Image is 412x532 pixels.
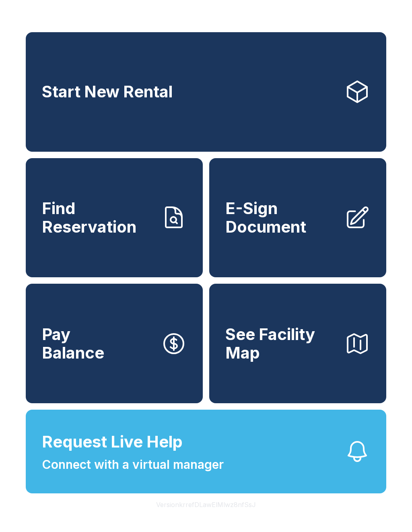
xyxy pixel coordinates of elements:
[26,32,386,152] a: Start New Rental
[42,82,173,101] span: Start New Rental
[209,284,386,403] button: See Facility Map
[42,430,183,454] span: Request Live Help
[42,325,104,362] span: Pay Balance
[225,199,338,236] span: E-Sign Document
[209,158,386,278] a: E-Sign Document
[150,493,262,516] button: VersionkrrefDLawElMlwz8nfSsJ
[26,158,203,278] a: Find Reservation
[42,456,224,474] span: Connect with a virtual manager
[26,284,203,403] button: PayBalance
[42,199,154,236] span: Find Reservation
[225,325,338,362] span: See Facility Map
[26,410,386,493] button: Request Live HelpConnect with a virtual manager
